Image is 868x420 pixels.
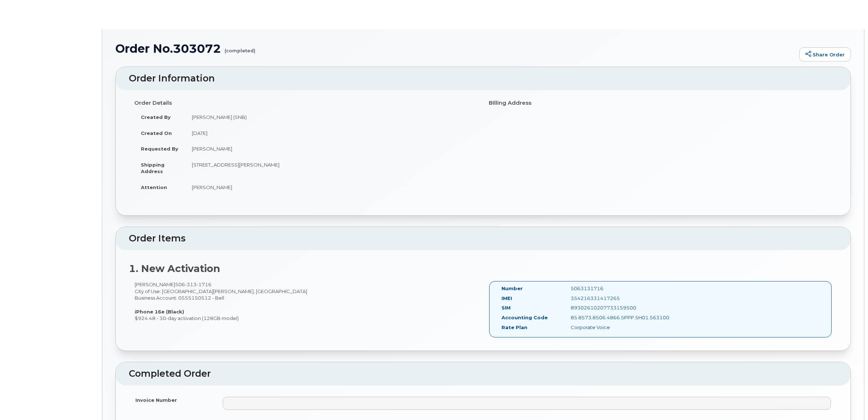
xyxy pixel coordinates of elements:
strong: 1. New Activation [129,263,220,275]
div: 89302610207733159500 [565,304,662,311]
strong: iPhone 16e (Black) [135,309,184,315]
h2: Order Information [129,73,837,84]
label: Invoice Number [135,397,177,404]
td: [PERSON_NAME] [185,141,478,157]
strong: Created By [141,114,171,120]
td: [STREET_ADDRESS][PERSON_NAME] [185,157,478,179]
span: 506 [175,281,211,287]
h4: Billing Address [489,100,832,106]
h2: Order Items [129,233,837,244]
small: (completed) [225,42,255,53]
label: Accounting Code [502,314,548,321]
strong: Requested By [141,146,178,152]
label: SIM [502,304,511,311]
strong: Shipping Address [141,162,165,175]
a: Share Order [799,47,851,62]
strong: Attention [141,184,167,190]
h4: Order Details [134,100,478,106]
td: [PERSON_NAME] [185,179,478,195]
h1: Order No.303072 [115,42,796,55]
span: 1716 [197,281,211,287]
label: IMEI [502,295,512,302]
div: [PERSON_NAME] City of Use: [GEOGRAPHIC_DATA][PERSON_NAME], [GEOGRAPHIC_DATA] Business Account: 05... [129,281,483,321]
strong: Created On [141,130,172,136]
td: [PERSON_NAME] (SNB) [185,109,478,125]
span: 313 [185,281,197,287]
h2: Completed Order [129,369,837,379]
label: Number [502,285,523,292]
div: 85.8573.8506.4866.5PPP.5H01.563100 [565,314,662,321]
label: Rate Plan [502,324,527,331]
div: 5063131716 [565,285,662,292]
div: 354216331417265 [565,295,662,302]
td: [DATE] [185,125,478,141]
div: Corporate Voice [565,324,662,331]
